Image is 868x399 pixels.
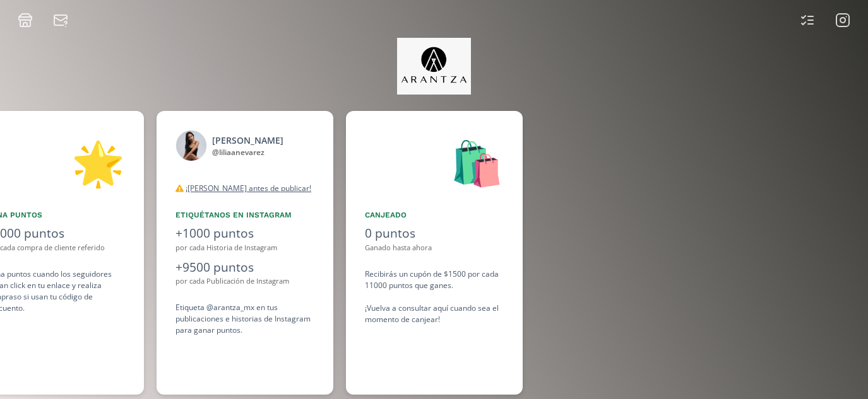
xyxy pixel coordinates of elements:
div: +1000 puntos [175,224,314,243]
div: @ liliaanevarez [212,147,283,158]
img: jpq5Bx5xx2a5 [397,38,471,95]
div: 🛍️ [365,130,504,194]
div: Ganado hasta ahora [365,243,504,253]
div: Etiqueta @arantza_mx en tus publicaciones e historias de Instagram para ganar puntos. [175,302,314,336]
div: por cada Publicación de Instagram [175,276,314,287]
div: Canjeado [365,209,504,221]
div: Recibirás un cupón de $1500 por cada 11000 puntos que ganes. ¡Vuelva a consultar aquí cuando sea ... [365,269,504,325]
div: +9500 puntos [175,258,314,277]
div: 0 puntos [365,224,504,243]
div: por cada Historia de Instagram [175,243,314,253]
div: [PERSON_NAME] [212,134,283,147]
img: 472866662_2015896602243155_15014156077129679_n.jpg [175,130,207,161]
div: Etiquétanos en Instagram [175,209,314,221]
u: ¡[PERSON_NAME] antes de publicar! [186,183,311,194]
